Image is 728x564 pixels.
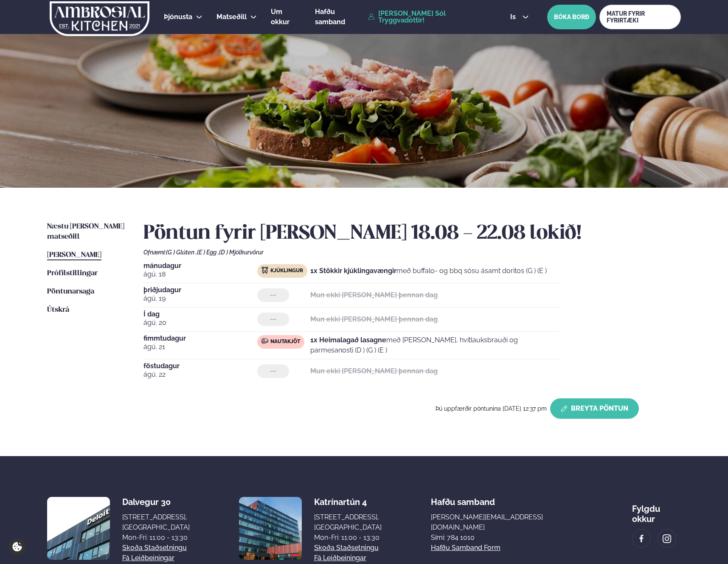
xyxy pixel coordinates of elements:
[47,306,69,313] span: Útskrá
[122,497,190,507] div: Dalvegur 30
[143,335,257,342] span: fimmtudagur
[270,268,303,274] span: Kjúklingur
[550,398,639,419] button: Breyta Pöntun
[431,512,583,533] a: [PERSON_NAME][EMAIL_ADDRESS][DOMAIN_NAME]
[143,269,257,279] span: ágú. 18
[219,249,264,256] span: (D ) Mjólkurvörur
[49,1,150,36] img: logo
[632,497,681,524] div: Fylgdu okkur
[47,305,69,315] a: Útskrá
[261,267,268,274] img: chicken.svg
[143,222,681,245] h2: Pöntun fyrir [PERSON_NAME] 18.08 - 22.08 lokið!
[662,534,672,544] img: image alt
[599,5,681,29] a: MATUR FYRIR FYRIRTÆKI
[47,287,94,297] a: Pöntunarsaga
[310,315,438,323] strong: Mun ekki [PERSON_NAME] þennan dag
[47,268,98,279] a: Prófílstillingar
[314,533,382,543] div: Mon-Fri: 11:00 - 13:30
[47,497,110,560] img: image alt
[310,335,559,355] p: með [PERSON_NAME], hvítlauksbrauði og parmesanosti (D ) (G ) (E )
[164,13,192,21] span: Þjónusta
[143,293,257,304] span: ágú. 19
[143,249,681,256] div: Ofnæmi:
[47,288,94,295] span: Pöntunarsaga
[143,287,257,293] span: þriðjudagur
[310,266,547,276] p: með buffalo- og bbq sósu ásamt doritos (G ) (E )
[510,14,518,20] span: is
[658,530,676,547] a: image alt
[261,338,268,344] img: beef.svg
[310,267,396,275] strong: 1x Stökkir kjúklingavængir
[143,342,257,352] span: ágú. 21
[271,8,290,26] span: Um okkur
[547,5,596,29] button: BÓKA BORÐ
[503,14,535,20] button: is
[270,338,300,345] span: Nautakjöt
[143,318,257,328] span: ágú. 20
[270,316,276,323] span: ---
[314,543,379,553] a: Skoða staðsetningu
[310,291,438,299] strong: Mun ekki [PERSON_NAME] þennan dag
[310,336,386,344] strong: 1x Heimalagað lasagne
[315,8,345,26] span: Hafðu samband
[632,530,650,547] a: image alt
[197,249,219,256] span: (E ) Egg ,
[143,311,257,318] span: Í dag
[47,223,124,240] span: Næstu [PERSON_NAME] matseðill
[216,13,247,21] span: Matseðill
[8,538,26,556] a: Cookie settings
[431,533,583,543] p: Sími: 784 1010
[270,368,276,375] span: ---
[314,553,366,563] a: Fá leiðbeiningar
[122,533,190,543] div: Mon-Fri: 11:00 - 13:30
[368,10,491,24] a: [PERSON_NAME] Sól Tryggvadóttir!
[314,497,382,507] div: Katrínartún 4
[143,262,257,269] span: mánudagur
[310,367,438,375] strong: Mun ekki [PERSON_NAME] þennan dag
[431,490,495,507] span: Hafðu samband
[315,7,364,27] a: Hafðu samband
[122,543,187,553] a: Skoða staðsetningu
[436,405,547,412] span: Þú uppfærðir pöntunina [DATE] 12:37 pm
[431,543,500,553] a: Hafðu samband form
[270,292,276,299] span: ---
[143,363,257,369] span: föstudagur
[164,12,192,22] a: Þjónusta
[47,222,126,242] a: Næstu [PERSON_NAME] matseðill
[47,250,101,260] a: [PERSON_NAME]
[271,7,301,27] a: Um okkur
[637,534,646,544] img: image alt
[122,512,190,533] div: [STREET_ADDRESS], [GEOGRAPHIC_DATA]
[314,512,382,533] div: [STREET_ADDRESS], [GEOGRAPHIC_DATA]
[166,249,197,256] span: (G ) Glúten ,
[122,553,174,563] a: Fá leiðbeiningar
[143,369,257,380] span: ágú. 22
[239,497,302,560] img: image alt
[47,251,101,259] span: [PERSON_NAME]
[216,12,247,22] a: Matseðill
[47,270,98,277] span: Prófílstillingar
